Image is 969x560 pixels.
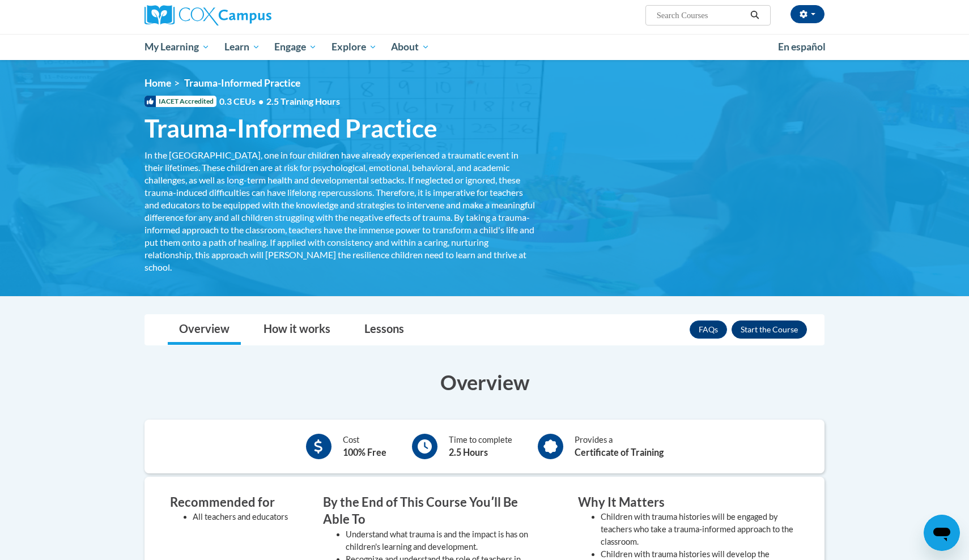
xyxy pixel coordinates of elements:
[252,315,342,345] a: How it works
[193,511,289,523] li: All teachers and educators
[144,96,216,107] span: IACET Accredited
[144,113,437,143] span: Trauma-Informed Practice
[343,434,386,459] div: Cost
[267,34,324,60] a: Engage
[578,494,799,511] h3: Why It Matters
[144,5,271,25] img: Cox Campus
[732,320,807,339] button: Enroll
[353,315,415,345] a: Lessons
[217,34,267,60] a: Learn
[771,35,833,59] a: En español
[184,77,300,89] span: Trauma-Informed Practice
[601,511,799,548] li: Children with trauma histories will be engaged by teachers who take a trauma-informed approach to...
[258,96,263,106] span: •
[144,149,535,273] div: In the [GEOGRAPHIC_DATA], one in four children have already experienced a traumatic event in thei...
[144,40,210,54] span: My Learning
[127,34,841,60] div: Main menu
[790,5,824,23] button: Account Settings
[346,528,544,553] li: Understand what trauma is and the impact is has on children's learning and development.
[690,320,727,339] a: FAQs
[324,34,384,60] a: Explore
[168,315,241,345] a: Overview
[224,40,260,54] span: Learn
[274,40,317,54] span: Engage
[144,5,360,25] a: Cox Campus
[323,494,544,529] h3: By the End of This Course Youʹll Be Able To
[343,447,386,458] b: 100% Free
[219,95,340,108] span: 0.3 CEUs
[144,77,171,89] a: Home
[170,494,289,511] h3: Recommended for
[449,434,512,459] div: Time to complete
[331,40,377,54] span: Explore
[746,8,763,22] button: Search
[778,41,826,53] span: En español
[266,96,340,106] span: 2.5 Training Hours
[924,515,960,551] iframe: Button to launch messaging window
[137,34,217,60] a: My Learning
[449,447,488,458] b: 2.5 Hours
[391,40,430,54] span: About
[384,34,437,60] a: About
[575,434,664,459] div: Provides a
[144,368,824,396] h3: Overview
[656,8,746,22] input: Search Courses
[575,447,664,458] b: Certificate of Training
